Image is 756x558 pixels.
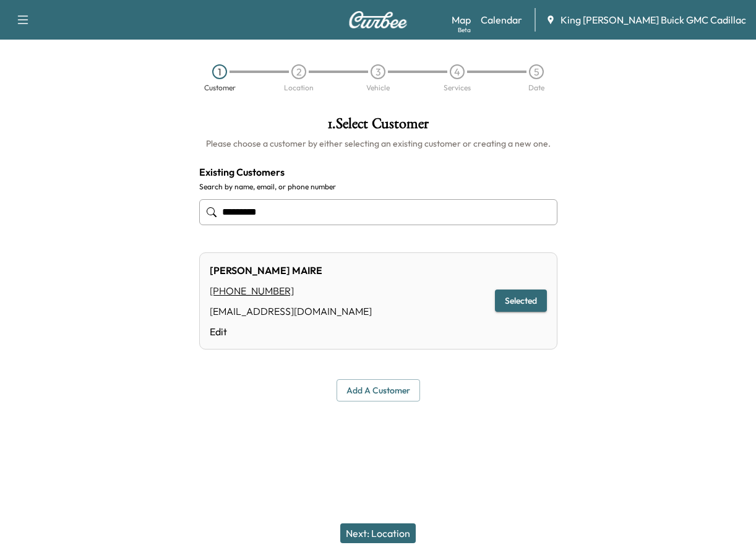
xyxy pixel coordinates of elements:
[452,12,471,27] a: MapBeta
[337,379,420,402] button: Add a customer
[450,64,465,79] div: 4
[366,84,390,92] div: Vehicle
[528,84,544,92] div: Date
[481,12,522,27] a: Calendar
[458,25,471,35] div: Beta
[204,84,236,92] div: Customer
[212,64,227,79] div: 1
[291,64,306,79] div: 2
[371,64,385,79] div: 3
[348,11,408,28] img: Curbee Logo
[495,290,547,312] button: Selected
[210,285,304,297] a: [PHONE_NUMBER]
[340,523,416,543] button: Next: Location
[210,324,372,339] a: Edit
[284,84,314,92] div: Location
[561,12,746,27] span: King [PERSON_NAME] Buick GMC Cadillac
[199,116,557,137] h1: 1 . Select Customer
[210,304,372,319] div: [EMAIL_ADDRESS][DOMAIN_NAME]
[210,263,372,278] div: [PERSON_NAME] MAIRE
[444,84,471,92] div: Services
[529,64,544,79] div: 5
[199,137,557,150] h6: Please choose a customer by either selecting an existing customer or creating a new one.
[199,165,557,179] h4: Existing Customers
[199,182,557,192] label: Search by name, email, or phone number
